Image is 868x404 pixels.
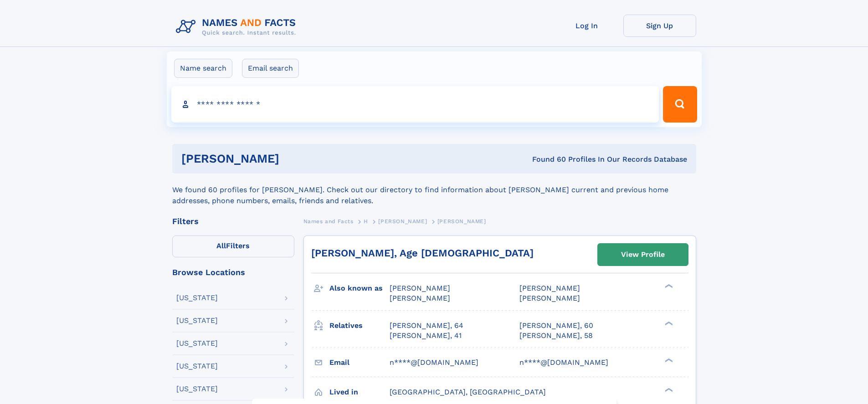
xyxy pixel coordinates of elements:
[598,244,688,266] a: View Profile
[176,385,218,393] div: [US_STATE]
[437,218,486,225] span: [PERSON_NAME]
[364,215,368,227] a: H
[176,294,218,302] div: [US_STATE]
[663,320,673,326] div: ❯
[390,284,450,292] span: [PERSON_NAME]
[390,294,450,302] span: [PERSON_NAME]
[390,388,546,396] span: [GEOGRAPHIC_DATA], [GEOGRAPHIC_DATA]
[172,174,696,206] div: We found 60 profiles for [PERSON_NAME]. Check out our directory to find information about [PERSON...
[406,154,687,164] div: Found 60 Profiles In Our Records Database
[311,247,534,259] a: [PERSON_NAME], Age [DEMOGRAPHIC_DATA]
[519,331,593,341] a: [PERSON_NAME], 58
[663,387,673,393] div: ❯
[663,357,673,363] div: ❯
[172,217,294,225] div: Filters
[303,215,354,227] a: Names and Facts
[174,59,232,78] label: Name search
[663,86,697,123] button: Search Button
[519,294,580,302] span: [PERSON_NAME]
[519,321,593,331] a: [PERSON_NAME], 60
[329,384,390,400] h3: Lived in
[550,15,623,37] a: Log In
[390,321,463,331] a: [PERSON_NAME], 64
[176,340,218,347] div: [US_STATE]
[663,283,673,289] div: ❯
[172,15,303,39] img: Logo Names and Facts
[242,59,299,78] label: Email search
[329,318,390,333] h3: Relatives
[176,363,218,370] div: [US_STATE]
[171,86,659,123] input: search input
[378,218,427,225] span: [PERSON_NAME]
[364,218,368,225] span: H
[390,331,462,341] a: [PERSON_NAME], 41
[378,215,427,227] a: [PERSON_NAME]
[181,153,406,164] h1: [PERSON_NAME]
[176,317,218,324] div: [US_STATE]
[623,15,696,37] a: Sign Up
[329,281,390,296] h3: Also known as
[621,244,665,265] div: View Profile
[172,235,294,257] label: Filters
[216,241,226,250] span: All
[329,355,390,370] h3: Email
[519,284,580,292] span: [PERSON_NAME]
[172,268,294,276] div: Browse Locations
